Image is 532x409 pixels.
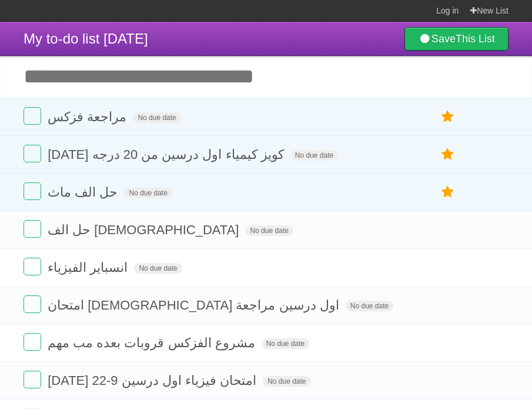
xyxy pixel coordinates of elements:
span: مشروع الفزكس قروبات بعده مب مهم [48,335,258,350]
label: Done [24,220,41,238]
span: [DATE] كويز كيمياء اول درسين من 20 درجه [48,147,287,162]
b: This List [456,33,495,45]
label: Done [24,333,41,351]
span: No due date [263,376,310,387]
a: SaveThis List [404,27,508,51]
span: مراجعة فزكس [48,109,129,124]
label: Done [24,145,41,162]
span: No due date [262,338,309,349]
span: امتحان [DEMOGRAPHIC_DATA] اول درسين مراجعة [48,298,342,312]
label: Done [24,107,41,125]
span: No due date [346,301,393,311]
label: Star task [437,182,459,202]
span: No due date [124,188,172,198]
label: Done [24,182,41,200]
span: No due date [134,263,182,274]
label: Star task [437,107,459,127]
label: Star task [437,145,459,164]
span: [DATE] 22-9 امتحان فيزياء اول درسين [48,373,259,388]
label: Done [24,371,41,388]
label: Done [24,295,41,313]
label: Done [24,258,41,275]
span: انسباير الفيزياء [48,260,131,275]
span: No due date [246,225,293,236]
span: حل الف [DEMOGRAPHIC_DATA] [48,222,242,237]
span: No due date [290,150,338,161]
span: No due date [133,112,180,123]
span: حل الف ماث [48,185,121,199]
span: My to-do list [DATE] [24,31,148,46]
